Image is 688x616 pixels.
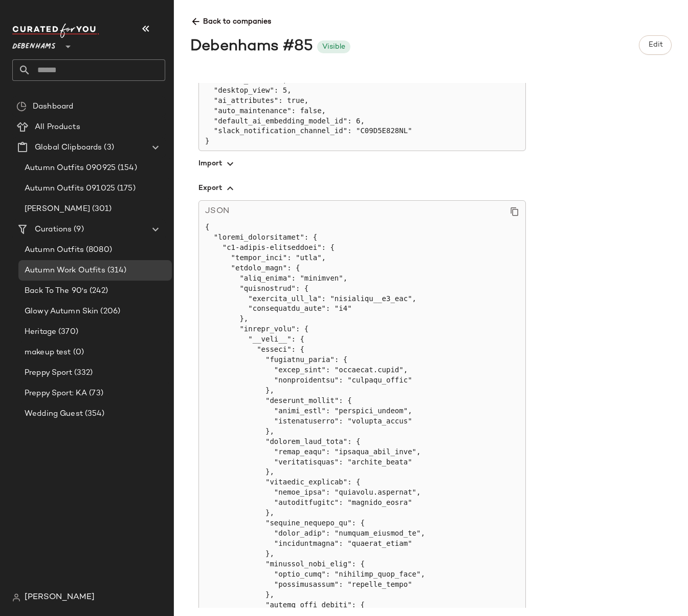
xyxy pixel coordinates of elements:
[87,285,108,297] span: (242)
[25,183,115,195] span: Autumn Outfits 091025
[115,183,136,195] span: (175)
[105,265,127,277] span: (314)
[90,203,112,215] span: (301)
[71,347,84,358] span: (0)
[35,121,80,133] span: All Products
[190,35,313,58] div: Debenhams #85
[25,347,71,358] span: makeup test
[198,151,526,176] button: Import
[190,8,672,27] span: Back to companies
[25,326,56,338] span: Heritage
[25,306,98,317] span: Glowy Autumn Skin
[25,285,87,297] span: Back To The 90's
[25,162,116,174] span: Autumn Outfits 090925
[98,306,120,317] span: (206)
[33,101,73,113] span: Dashboard
[35,224,72,236] span: Curations
[25,388,87,399] span: Preppy Sport: KA
[12,35,56,53] span: Debenhams
[639,35,672,55] button: Edit
[84,244,112,256] span: (8080)
[87,388,103,399] span: (73)
[25,265,105,277] span: Autumn Work Outfits
[72,367,93,379] span: (332)
[56,326,78,338] span: (370)
[102,142,114,154] span: (3)
[198,176,526,200] button: Export
[72,224,83,236] span: (9)
[12,593,20,602] img: svg%3e
[322,41,345,52] div: Visible
[35,142,102,154] span: Global Clipboards
[83,408,105,420] span: (354)
[205,65,519,147] pre: { "mobile_view": 2, "desktop_view": 5, "ai_attributes": true, "auto_maintenance": false, "default...
[25,203,90,215] span: [PERSON_NAME]
[205,205,229,218] span: JSON
[16,101,27,112] img: svg%3e
[116,162,137,174] span: (154)
[25,591,95,604] span: [PERSON_NAME]
[12,24,99,38] img: cfy_white_logo.C9jOOHJF.svg
[25,408,83,420] span: Wedding Guest
[25,367,72,379] span: Preppy Sport
[25,244,84,256] span: Autumn Outfits
[648,41,662,49] span: Edit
